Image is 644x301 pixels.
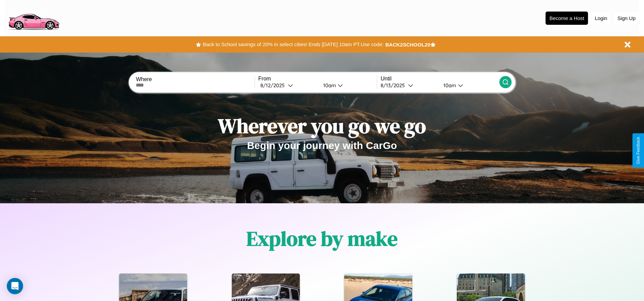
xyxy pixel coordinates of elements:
[438,82,499,89] button: 10am
[7,278,23,294] div: Open Intercom Messenger
[136,76,254,82] label: Where
[258,76,377,82] label: From
[381,82,408,89] div: 8 / 13 / 2025
[440,82,458,89] div: 10am
[385,42,430,48] b: BACK2SCHOOL20
[546,12,588,25] button: Become a Host
[5,3,62,32] img: logo
[320,82,338,89] div: 10am
[381,76,499,82] label: Until
[318,82,377,89] button: 10am
[591,12,611,24] button: Login
[246,225,398,252] h1: Explore by make
[614,12,639,24] button: Sign Up
[201,40,385,49] button: Back to School savings of 20% in select cities! Ends [DATE] 10am PT.Use code:
[636,137,641,164] div: Give Feedback
[258,82,318,89] button: 8/12/2025
[260,82,288,89] div: 8 / 12 / 2025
